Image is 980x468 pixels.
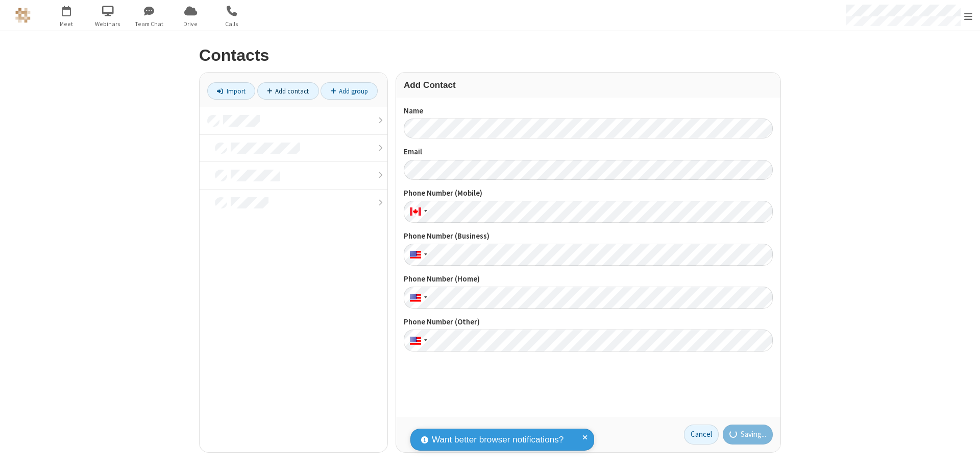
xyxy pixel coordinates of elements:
[47,19,86,29] span: Meet
[15,8,31,23] img: QA Selenium DO NOT DELETE OR CHANGE
[723,425,773,445] button: Saving...
[404,244,430,266] div: United States: + 1
[404,201,430,223] div: Canada: + 1
[213,19,251,29] span: Calls
[404,146,773,158] label: Email
[432,433,563,447] span: Want better browser notifications?
[171,19,210,29] span: Drive
[321,82,378,100] a: Add group
[130,19,168,29] span: Team Chat
[741,429,766,440] span: Saving...
[404,330,430,352] div: United States: + 1
[404,188,773,199] label: Phone Number (Mobile)
[404,80,773,90] h3: Add Contact
[404,230,773,242] label: Phone Number (Business)
[404,105,773,117] label: Name
[199,46,781,64] h2: Contacts
[89,19,127,29] span: Webinars
[404,273,773,285] label: Phone Number (Home)
[404,316,773,328] label: Phone Number (Other)
[404,287,430,309] div: United States: + 1
[207,82,255,100] a: Import
[257,82,319,100] a: Add contact
[684,425,719,445] a: Cancel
